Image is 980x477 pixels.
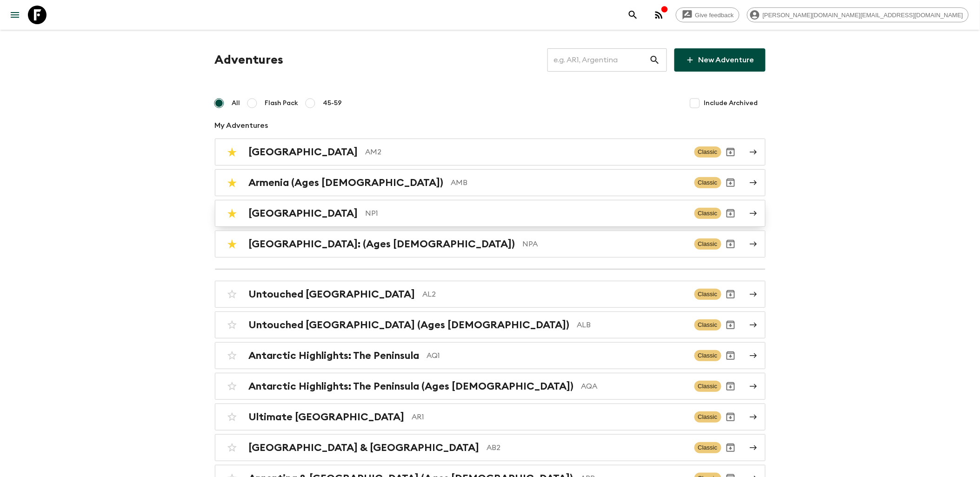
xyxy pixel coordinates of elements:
p: NP1 [366,208,687,219]
a: Ultimate [GEOGRAPHIC_DATA]AR1ClassicArchive [215,404,766,431]
div: [PERSON_NAME][DOMAIN_NAME][EMAIL_ADDRESS][DOMAIN_NAME] [747,7,969,22]
span: All [232,99,240,108]
a: [GEOGRAPHIC_DATA]AM2ClassicArchive [215,139,766,166]
span: Classic [694,319,721,331]
span: Give feedback [690,12,739,19]
h2: [GEOGRAPHIC_DATA] & [GEOGRAPHIC_DATA] [249,442,480,454]
button: Archive [721,408,740,426]
a: Antarctic Highlights: The PeninsulaAQ1ClassicArchive [215,342,766,369]
span: Classic [694,411,721,423]
button: menu [6,6,24,24]
button: Archive [721,377,740,396]
p: AQ1 [427,350,687,361]
span: 45-59 [323,99,342,108]
a: Armenia (Ages [DEMOGRAPHIC_DATA])AMBClassicArchive [215,169,766,196]
span: Classic [694,177,721,188]
h2: [GEOGRAPHIC_DATA] [249,146,358,158]
button: Archive [721,316,740,334]
p: AQA [581,381,687,392]
button: search adventures [624,6,642,24]
p: My Adventures [215,120,766,131]
a: [GEOGRAPHIC_DATA] & [GEOGRAPHIC_DATA]AB2ClassicArchive [215,434,766,461]
p: AB2 [487,442,687,453]
a: [GEOGRAPHIC_DATA]NP1ClassicArchive [215,200,766,227]
h2: Ultimate [GEOGRAPHIC_DATA] [249,411,405,423]
span: Classic [694,238,721,250]
span: Classic [694,289,721,300]
h2: Armenia (Ages [DEMOGRAPHIC_DATA]) [249,177,444,189]
h2: Untouched [GEOGRAPHIC_DATA] [249,288,415,300]
a: Untouched [GEOGRAPHIC_DATA] (Ages [DEMOGRAPHIC_DATA])ALBClassicArchive [215,311,766,338]
span: Classic [694,208,721,219]
p: NPA [523,238,687,250]
span: Classic [694,442,721,453]
a: [GEOGRAPHIC_DATA]: (Ages [DEMOGRAPHIC_DATA])NPAClassicArchive [215,231,766,258]
span: Flash Pack [265,99,299,108]
h2: [GEOGRAPHIC_DATA]: (Ages [DEMOGRAPHIC_DATA]) [249,238,515,250]
p: ALB [577,319,687,331]
button: Archive [721,285,740,304]
a: Give feedback [676,7,740,22]
h1: Adventures [215,51,284,69]
a: Untouched [GEOGRAPHIC_DATA]AL2ClassicArchive [215,281,766,308]
p: AL2 [423,289,687,300]
a: New Adventure [674,48,766,72]
button: Archive [721,438,740,457]
span: Classic [694,381,721,392]
button: Archive [721,143,740,161]
a: Antarctic Highlights: The Peninsula (Ages [DEMOGRAPHIC_DATA])AQAClassicArchive [215,373,766,400]
button: Archive [721,173,740,192]
p: AR1 [412,411,687,423]
h2: Untouched [GEOGRAPHIC_DATA] (Ages [DEMOGRAPHIC_DATA]) [249,319,570,331]
input: e.g. AR1, Argentina [547,47,649,73]
span: [PERSON_NAME][DOMAIN_NAME][EMAIL_ADDRESS][DOMAIN_NAME] [758,12,968,19]
button: Archive [721,346,740,365]
h2: Antarctic Highlights: The Peninsula (Ages [DEMOGRAPHIC_DATA]) [249,380,574,392]
span: Classic [694,146,721,158]
p: AM2 [366,146,687,158]
span: Include Archived [704,99,758,108]
button: Archive [721,204,740,223]
button: Archive [721,235,740,253]
span: Classic [694,350,721,361]
p: AMB [451,177,687,188]
h2: [GEOGRAPHIC_DATA] [249,207,358,219]
h2: Antarctic Highlights: The Peninsula [249,350,420,362]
